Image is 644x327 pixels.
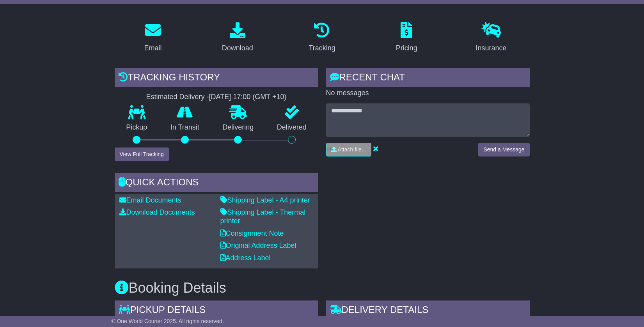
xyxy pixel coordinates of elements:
a: Tracking [303,20,340,56]
div: Tracking [309,43,335,53]
div: Quick Actions [115,173,318,194]
div: Insurance [476,43,507,53]
p: Delivered [265,123,318,132]
div: Pricing [396,43,417,53]
div: Estimated Delivery - [115,93,318,101]
div: Download [222,43,253,53]
div: Pickup Details [115,300,318,322]
button: View Full Tracking [115,148,169,161]
a: Email Documents [119,196,181,204]
div: Delivery Details [326,300,530,322]
a: Address Label [220,254,271,262]
a: Download [217,20,258,56]
div: Tracking history [115,68,318,89]
a: Email [139,20,167,56]
a: Original Address Label [220,242,296,249]
a: Insurance [471,20,512,56]
h3: Booking Details [115,280,530,296]
a: Download Documents [119,208,195,216]
p: No messages [326,89,530,98]
div: Email [144,43,161,53]
p: Delivering [211,123,266,132]
p: Pickup [115,123,159,132]
button: Send a Message [478,143,529,156]
a: Shipping Label - Thermal printer [220,208,306,225]
div: RECENT CHAT [326,68,530,89]
a: Pricing [391,20,422,56]
span: © One World Courier 2025. All rights reserved. [111,318,224,324]
p: In Transit [159,123,211,132]
div: [DATE] 17:00 (GMT +10) [209,93,287,101]
a: Shipping Label - A4 printer [220,196,310,204]
a: Consignment Note [220,229,284,237]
